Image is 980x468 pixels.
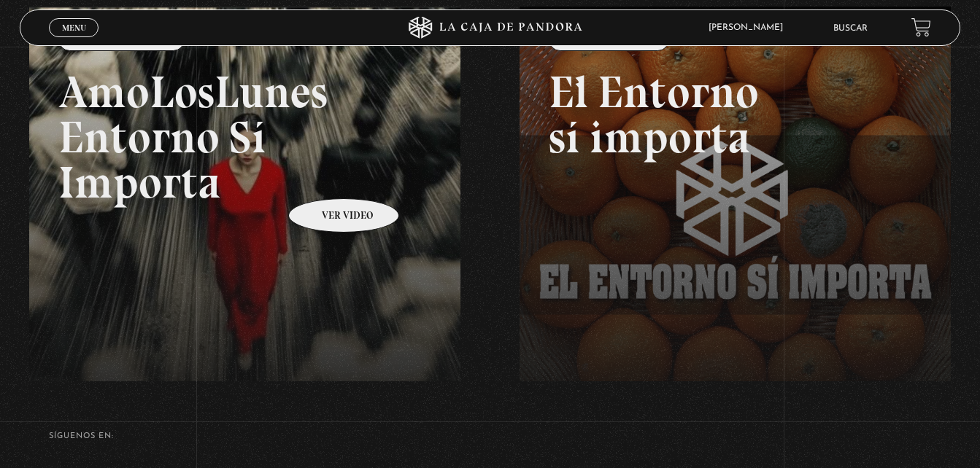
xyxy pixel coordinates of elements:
[833,24,868,33] a: Buscar
[62,23,86,32] span: Menu
[911,17,931,37] a: View your shopping cart
[49,432,931,440] h4: SÍguenos en:
[701,23,798,32] span: [PERSON_NAME]
[57,36,91,46] span: Cerrar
